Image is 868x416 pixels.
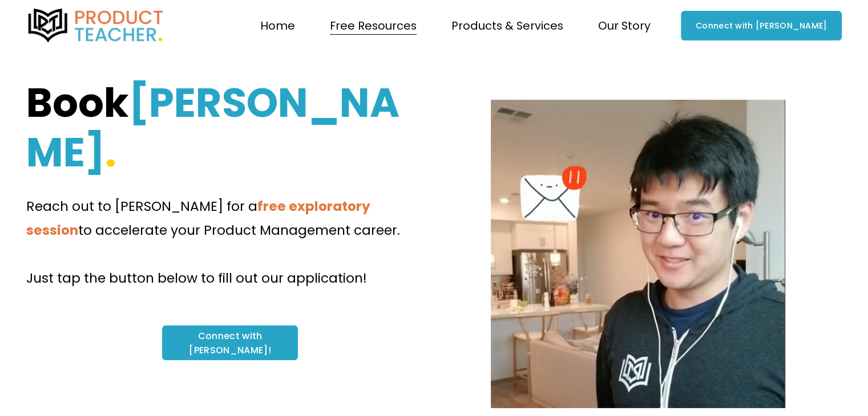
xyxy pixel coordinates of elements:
img: Product Teacher [26,9,165,43]
strong: [PERSON_NAME] [26,75,399,181]
a: Connect with [PERSON_NAME]! [162,325,298,360]
a: folder dropdown [330,15,417,37]
span: Products & Services [451,16,563,36]
span: Our Story [598,16,651,36]
a: folder dropdown [598,15,651,37]
strong: Book [26,75,129,131]
span: Free Resources [330,16,417,36]
p: Reach out to [PERSON_NAME] for a to accelerate your Product Management career. Just tap the butto... [26,195,434,291]
a: folder dropdown [451,15,563,37]
strong: free exploratory session [26,197,373,239]
strong: . [105,124,116,181]
a: Connect with [PERSON_NAME] [681,11,842,40]
a: Home [260,15,295,37]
